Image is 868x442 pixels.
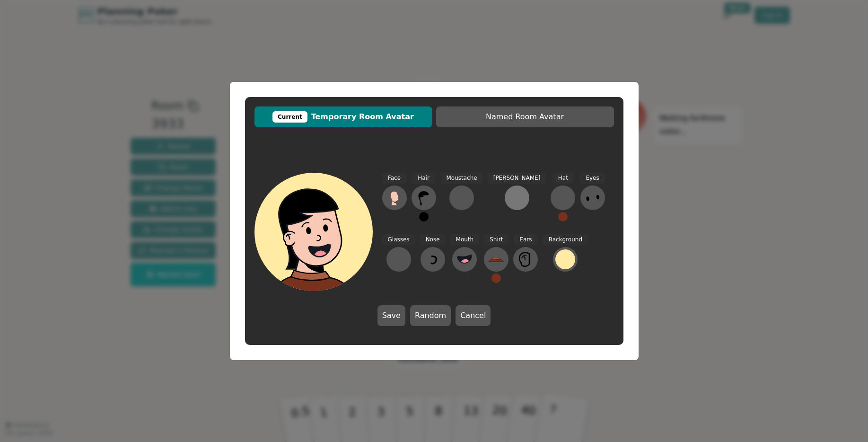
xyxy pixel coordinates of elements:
[580,173,605,184] span: Eyes
[272,111,307,123] div: Current
[377,305,405,326] button: Save
[259,111,428,123] span: Temporary Room Avatar
[382,173,406,184] span: Face
[254,106,432,127] button: CurrentTemporary Room Avatar
[412,173,435,184] span: Hair
[450,234,480,245] span: Mouth
[410,305,451,326] button: Random
[514,234,537,245] span: Ears
[484,234,509,245] span: Shirt
[456,305,491,326] button: Cancel
[441,173,483,184] span: Moustache
[543,234,588,245] span: Background
[382,234,415,245] span: Glasses
[488,173,546,184] span: [PERSON_NAME]
[441,111,609,123] span: Named Room Avatar
[552,173,574,184] span: Hat
[436,106,614,127] button: Named Room Avatar
[420,234,446,245] span: Nose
